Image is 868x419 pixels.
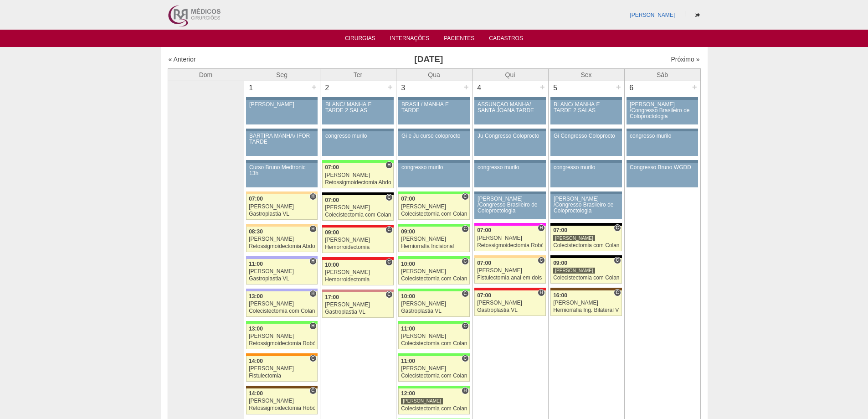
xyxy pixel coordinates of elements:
[554,196,619,214] div: [PERSON_NAME] /Congresso Brasileiro de Coloproctologia
[249,228,263,235] span: 08:30
[401,102,467,114] div: BRASIL/ MANHÃ E TARDE
[246,259,317,285] a: H 11:00 [PERSON_NAME] Gastroplastia VL
[244,81,258,95] div: 1
[477,260,491,266] span: 07:00
[550,290,621,316] a: C 16:00 [PERSON_NAME] Herniorrafia Ing. Bilateral VL
[325,269,391,275] div: [PERSON_NAME]
[554,102,619,114] div: BLANC/ MANHÃ E TARDE 2 SALAS
[325,277,391,283] div: Hemorroidectomia
[325,197,339,203] span: 07:00
[249,326,263,332] span: 13:00
[398,163,469,187] a: congresso murilo
[630,102,695,120] div: [PERSON_NAME] /Congresso Brasileiro de Coloproctologia
[549,81,563,95] div: 5
[325,309,391,315] div: Gastroplastia VL
[246,129,317,131] div: Key: Aviso
[398,291,469,317] a: C 10:00 [PERSON_NAME] Gastroplastia VL
[246,131,317,156] a: BARTIRA MANHÃ/ IFOR TARDE
[477,243,543,248] div: Retossigmoidectomia Robótica
[477,300,543,306] div: [PERSON_NAME]
[246,289,317,291] div: Key: Christóvão da Gama
[550,258,621,284] a: C 09:00 [PERSON_NAME] Colecistectomia com Colangiografia VL
[169,56,196,63] a: « Anterior
[246,353,317,356] div: Key: São Luiz - SCS
[325,244,391,250] div: Hemorroidectomia
[627,163,698,187] a: Congresso Bruno WGDD
[401,133,467,139] div: Gi e Ju curso coloprocto
[386,81,394,93] div: +
[477,268,543,274] div: [PERSON_NAME]
[246,194,317,220] a: H 07:00 [PERSON_NAME] Gastroplastia VL
[553,300,619,306] div: [PERSON_NAME]
[249,196,263,202] span: 07:00
[398,289,469,291] div: Key: Brasil
[249,301,315,307] div: [PERSON_NAME]
[398,321,469,324] div: Key: Brasil
[401,269,467,274] div: [PERSON_NAME]
[630,12,675,18] a: [PERSON_NAME]
[550,97,621,100] div: Key: Aviso
[398,324,469,349] a: C 11:00 [PERSON_NAME] Colecistectomia com Colangiografia VL
[553,292,567,299] span: 16:00
[671,56,699,63] a: Próximo »
[474,288,545,290] div: Key: Assunção
[401,228,415,235] span: 09:00
[325,180,391,186] div: Retossigmoidectomia Abdominal VL
[550,131,621,156] a: Gi Congresso Coloprocto
[320,68,396,81] th: Ter
[309,193,316,200] span: Hospital
[462,81,470,93] div: +
[398,131,469,156] a: Gi e Ju curso coloprocto
[309,387,316,394] span: Consultório
[401,243,467,249] div: Herniorrafia Incisional
[401,236,467,242] div: [PERSON_NAME]
[325,164,339,171] span: 07:00
[554,133,619,139] div: Gi Congresso Coloprocto
[477,292,491,299] span: 07:00
[401,293,415,300] span: 10:00
[398,97,469,100] div: Key: Aviso
[553,260,567,266] span: 09:00
[477,307,543,313] div: Gastroplastia VL
[249,293,263,300] span: 13:00
[325,102,390,114] div: BLANC/ MANHÃ E TARDE 2 SALAS
[477,227,491,233] span: 07:00
[398,259,469,285] a: C 10:00 [PERSON_NAME] Colecistectomia com Colangiografia VL
[401,196,415,202] span: 07:00
[553,235,595,242] div: [PERSON_NAME]
[325,172,391,178] div: [PERSON_NAME]
[398,227,469,252] a: C 09:00 [PERSON_NAME] Herniorrafia Incisional
[478,165,543,171] div: congresso murilo
[249,204,315,210] div: [PERSON_NAME]
[462,225,468,233] span: Consultório
[401,341,467,347] div: Colecistectomia com Colangiografia VL
[401,211,467,217] div: Colecistectomia com Colangiografia VL
[325,302,391,308] div: [PERSON_NAME]
[398,129,469,131] div: Key: Aviso
[538,289,544,296] span: Hospital
[249,341,315,347] div: Retossigmoidectomia Robótica
[309,225,316,233] span: Hospital
[396,68,472,81] th: Qua
[478,196,543,214] div: [PERSON_NAME] /Congresso Brasileiro de Coloproctologia
[538,257,544,264] span: Consultório
[401,373,467,379] div: Colecistectomia com Colangiografia VL
[246,321,317,324] div: Key: Brasil
[550,191,621,194] div: Key: Aviso
[322,257,393,260] div: Key: Assunção
[309,258,316,265] span: Hospital
[550,160,621,163] div: Key: Aviso
[473,81,487,95] div: 4
[474,191,545,194] div: Key: Aviso
[550,226,621,251] a: C 07:00 [PERSON_NAME] Colecistectomia com Colangiografia VL
[249,236,315,242] div: [PERSON_NAME]
[614,224,621,232] span: Consultório
[249,165,314,176] div: Curso Bruno Medtronic 13h
[401,308,467,314] div: Gastroplastia VL
[630,133,695,139] div: congresso murilo
[246,97,317,100] div: Key: Aviso
[249,366,315,372] div: [PERSON_NAME]
[398,386,469,388] div: Key: Brasil
[401,326,415,332] span: 11:00
[474,160,545,163] div: Key: Aviso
